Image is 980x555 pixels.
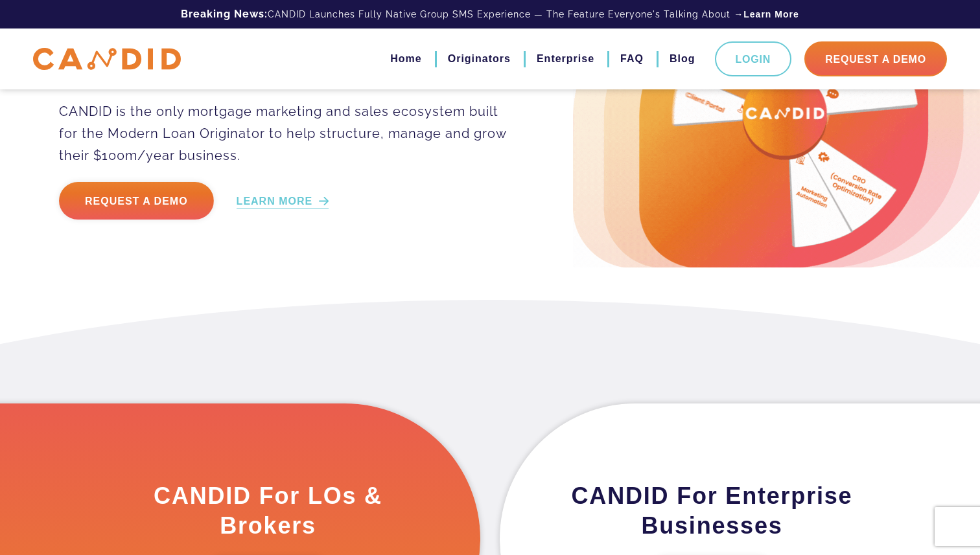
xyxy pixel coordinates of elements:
p: CANDID is the only mortgage marketing and sales ecosystem built for the Modern Loan Originator to... [59,100,508,166]
a: Home [390,48,421,70]
h3: CANDID For Enterprise Businesses [565,481,859,541]
a: FAQ [620,48,644,70]
h3: CANDID For LOs & Brokers [121,481,415,541]
a: LEARN MORE [237,194,329,209]
a: Learn More [743,8,799,21]
b: Breaking News: [181,8,268,20]
a: Originators [448,48,511,70]
a: Request A Demo [804,41,947,76]
a: Login [715,41,792,76]
img: CANDID APP [33,48,181,71]
a: Enterprise [537,48,594,70]
a: Request a Demo [59,182,214,220]
a: Blog [670,48,695,70]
